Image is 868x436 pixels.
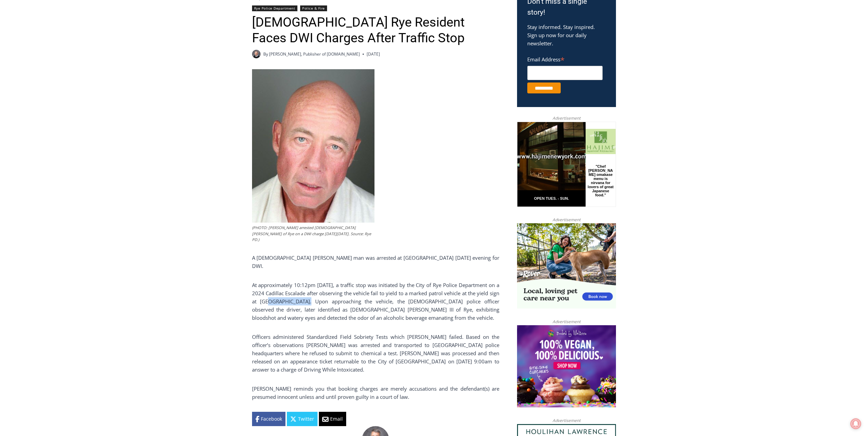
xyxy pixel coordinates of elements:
a: Rye Police Department [252,5,297,11]
span: Advertisement [546,216,587,223]
a: Intern @ [DOMAIN_NAME] [164,66,330,85]
p: Stay informed. Stay inspired. Sign up now for our daily newsletter. [527,23,606,47]
h4: Book [PERSON_NAME]'s Good Humor for Your Event [208,7,237,26]
a: Open Tues. - Sun. [PHONE_NUMBER] [0,69,69,85]
time: [DATE] [367,51,380,57]
a: Facebook [252,412,285,426]
img: Baked by Melissa [517,325,616,408]
a: Twitter [287,412,318,426]
span: Advertisement [546,417,587,424]
img: (PHOTO: Rye PD arrested 56 year old Thomas M. Davitt III of Rye on a DWI charge on Friday, August... [252,69,374,223]
span: By [263,51,268,57]
p: Officers administered Standardized Field Sobriety Tests which [PERSON_NAME] failed. Based on the ... [252,333,499,374]
p: [PERSON_NAME] reminds you that booking charges are merely accusations and the defendant(s) are pr... [252,385,499,401]
a: Email [319,412,346,426]
figcaption: (PHOTO: [PERSON_NAME] arrested [DEMOGRAPHIC_DATA] [PERSON_NAME] of Rye on a DWI charge [DATE][DAT... [252,225,374,243]
span: Advertisement [546,318,587,325]
h1: [DEMOGRAPHIC_DATA] Rye Resident Faces DWI Charges After Traffic Stop [252,15,499,46]
a: [PERSON_NAME], Publisher of [DOMAIN_NAME] [269,51,360,57]
label: Email Address [527,52,603,65]
a: Author image [252,50,261,58]
a: Police & Fire [300,5,327,11]
a: Book [PERSON_NAME]'s Good Humor for Your Event [203,2,246,31]
p: A [DEMOGRAPHIC_DATA] [PERSON_NAME] man was arrested at [GEOGRAPHIC_DATA] [DATE] evening for DWI. [252,254,499,270]
p: At approximately 10:12pm [DATE], a traffic stop was initiated by the City of Rye Police Departmen... [252,281,499,322]
div: Apply Now <> summer and RHS senior internships available [172,0,322,66]
span: Intern @ [DOMAIN_NAME] [178,68,316,83]
span: Open Tues. - Sun. [PHONE_NUMBER] [2,70,67,96]
div: "Chef [PERSON_NAME] omakase menu is nirvana for lovers of great Japanese food." [70,43,97,81]
div: Birthdays, Graduations, Any Private Event [45,12,168,19]
span: Advertisement [546,115,587,121]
